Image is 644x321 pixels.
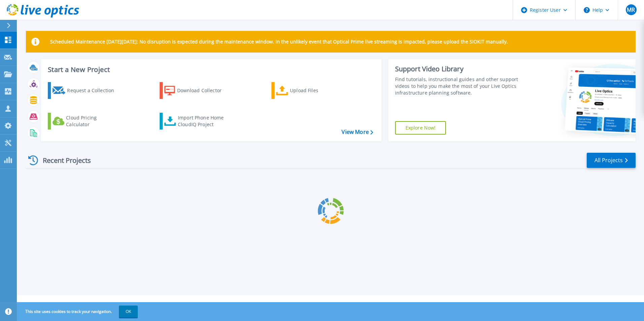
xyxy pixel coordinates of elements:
[48,66,373,73] h3: Start a New Project
[19,306,138,318] span: This site uses cookies to track your navigation.
[290,84,344,97] div: Upload Files
[395,76,521,96] div: Find tutorials, instructional guides and other support videos to help you make the most of your L...
[587,153,636,168] a: All Projects
[26,152,100,169] div: Recent Projects
[342,129,373,135] a: View More
[160,82,235,99] a: Download Collector
[177,84,231,97] div: Download Collector
[395,121,446,135] a: Explore Now!
[48,82,123,99] a: Request a Collection
[178,114,230,128] div: Import Phone Home CloudIQ Project
[66,114,120,128] div: Cloud Pricing Calculator
[395,65,521,73] div: Support Video Library
[67,84,121,97] div: Request a Collection
[119,306,138,318] button: OK
[50,39,508,44] p: Scheduled Maintenance [DATE][DATE]: No disruption is expected during the maintenance window. In t...
[48,113,123,130] a: Cloud Pricing Calculator
[627,7,635,12] span: MR
[271,82,347,99] a: Upload Files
